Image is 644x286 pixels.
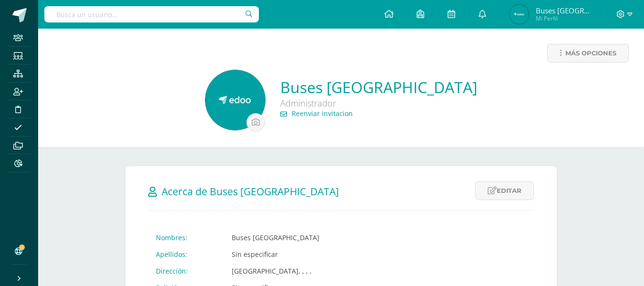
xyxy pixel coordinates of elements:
span: Acerca de Buses [GEOGRAPHIC_DATA] [162,185,339,198]
td: Apellidos: [148,246,224,263]
span: Mi Perfil [536,14,593,22]
td: Buses [GEOGRAPHIC_DATA] [224,229,351,246]
td: Nombres: [148,229,224,246]
td: Dirección: [148,263,224,279]
img: fc6c33b0aa045aa3213aba2fdb094e39.png [510,5,529,24]
h4: Reenviar invitacion [280,109,477,118]
td: Sin especificar [224,246,351,263]
td: [GEOGRAPHIC_DATA], , , , [224,263,351,279]
a: Buses [GEOGRAPHIC_DATA] [280,77,477,97]
img: cb6dba8c8c6ed57281e0395624df9034.png [205,70,265,130]
div: Administrador [280,97,477,109]
a: Más opciones [547,44,629,63]
span: Buses [GEOGRAPHIC_DATA] [536,6,593,15]
input: Busca un usuario... [44,6,259,22]
a: Editar [475,181,534,200]
span: Más opciones [565,44,616,62]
